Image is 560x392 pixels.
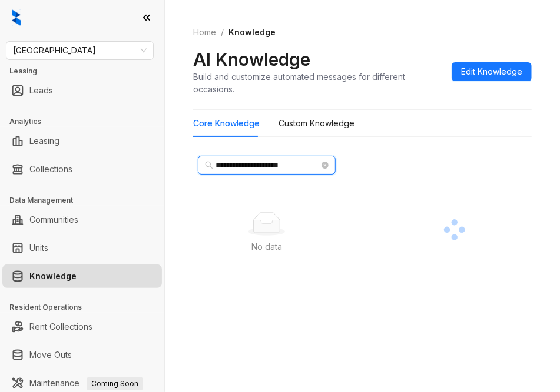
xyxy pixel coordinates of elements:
[191,26,218,39] a: Home
[2,129,162,153] li: Leasing
[2,264,162,288] li: Knowledge
[29,79,53,102] a: Leads
[2,79,162,102] li: Leads
[87,377,143,390] span: Coming Soon
[29,264,77,288] a: Knowledge
[322,162,329,169] span: close-circle
[2,343,162,367] li: Move Outs
[9,302,164,313] h3: Resident Operations
[29,343,72,367] a: Move Outs
[193,71,442,95] div: Build and customize automated messages for different occasions.
[29,236,48,260] a: Units
[9,116,164,127] h3: Analytics
[193,48,310,71] h2: AI Knowledge
[29,208,78,232] a: Communities
[9,195,164,206] h3: Data Management
[2,315,162,339] li: Rent Collections
[207,240,326,253] div: No data
[29,315,92,339] a: Rent Collections
[2,158,162,181] li: Collections
[12,9,21,26] img: logo
[228,27,276,37] span: Knowledge
[29,158,72,181] a: Collections
[205,161,213,169] span: search
[13,42,147,59] span: Fairfield
[9,66,164,76] h3: Leasing
[279,117,354,130] div: Custom Knowledge
[2,208,162,232] li: Communities
[461,65,522,78] span: Edit Knowledge
[452,62,532,81] button: Edit Knowledge
[221,26,224,39] li: /
[29,129,59,153] a: Leasing
[2,236,162,260] li: Units
[193,117,260,130] div: Core Knowledge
